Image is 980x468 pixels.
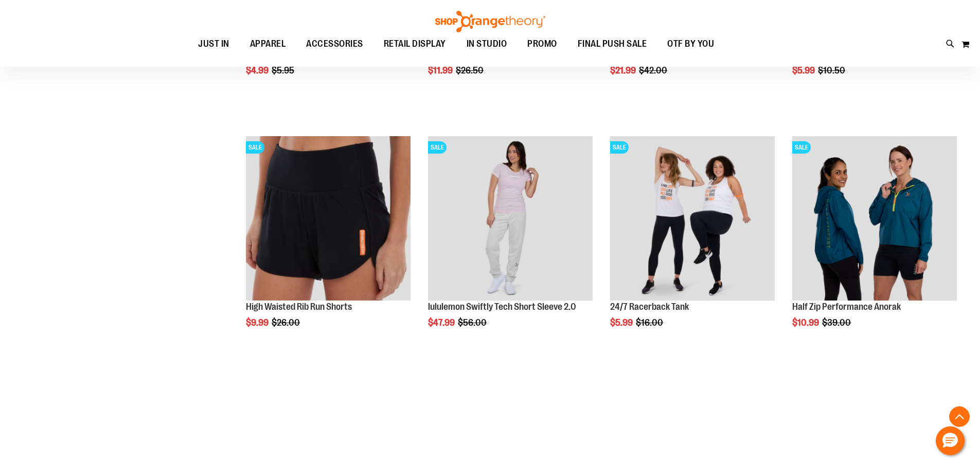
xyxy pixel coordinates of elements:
[456,65,485,76] span: $26.50
[272,317,301,328] span: $26.00
[250,32,286,55] span: APPAREL
[384,32,446,55] span: RETAIL DISPLAY
[423,131,598,354] div: product
[434,11,547,32] img: Shop Orangetheory
[610,136,775,302] a: 24/7 Racerback TankSALE
[467,32,507,55] span: IN STUDIO
[787,131,962,354] div: product
[792,136,957,302] a: Half Zip Performance AnorakSALE
[567,32,657,55] a: FINAL PUSH SALE
[428,302,576,312] a: lululemon Swiftly Tech Short Sleeve 2.0
[792,141,811,154] span: SALE
[246,317,270,328] span: $9.99
[517,32,567,56] a: PROMO
[246,141,264,154] span: SALE
[428,141,447,154] span: SALE
[198,32,229,55] span: JUST IN
[636,317,665,328] span: $16.00
[246,136,411,302] a: High Waisted Rib Run ShortsSALE
[949,406,970,427] button: Back To Top
[428,317,456,328] span: $47.99
[428,65,454,76] span: $11.99
[246,302,352,312] a: High Waisted Rib Run Shorts
[610,317,634,328] span: $5.99
[818,65,847,76] span: $10.50
[936,426,965,455] button: Hello, have a question? Let’s chat.
[241,131,416,354] div: product
[296,32,373,56] a: ACCESSORIES
[822,317,852,328] span: $39.00
[639,65,669,76] span: $42.00
[246,136,411,301] img: High Waisted Rib Run Shorts
[458,317,488,328] span: $56.00
[373,32,456,56] a: RETAIL DISPLAY
[306,32,363,55] span: ACCESSORIES
[792,302,901,312] a: Half Zip Performance Anorak
[527,32,557,55] span: PROMO
[188,32,240,56] a: JUST IN
[578,32,647,55] span: FINAL PUSH SALE
[667,32,714,55] span: OTF BY YOU
[246,65,270,76] span: $4.99
[456,32,518,56] a: IN STUDIO
[610,136,775,301] img: 24/7 Racerback Tank
[792,136,957,301] img: Half Zip Performance Anorak
[428,136,593,301] img: lululemon Swiftly Tech Short Sleeve 2.0
[657,32,724,56] a: OTF BY YOU
[610,65,637,76] span: $21.99
[792,317,821,328] span: $10.99
[428,136,593,302] a: lululemon Swiftly Tech Short Sleeve 2.0SALE
[610,302,689,312] a: 24/7 Racerback Tank
[605,131,780,354] div: product
[792,65,816,76] span: $5.99
[610,141,629,154] span: SALE
[240,32,296,56] a: APPAREL
[272,65,296,76] span: $5.95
